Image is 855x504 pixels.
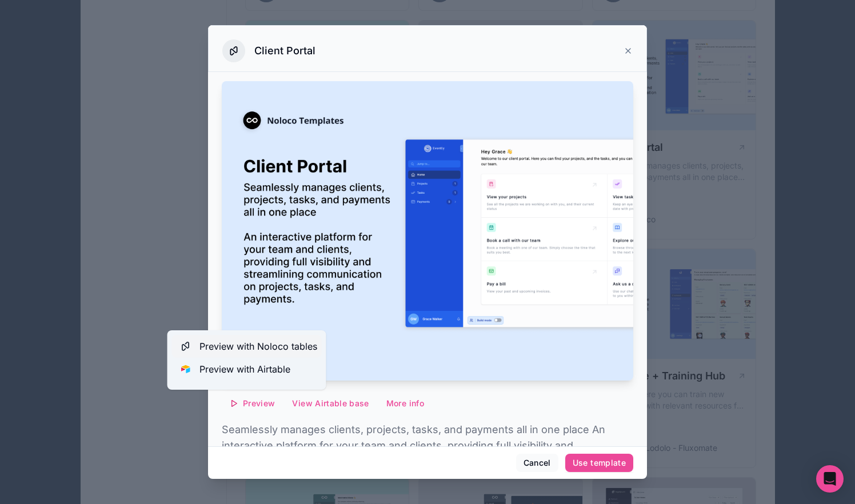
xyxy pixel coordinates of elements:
[199,362,290,376] span: Preview with Airtable
[379,394,432,413] button: More info
[816,465,844,493] div: Open Intercom Messenger
[516,454,558,472] button: Cancel
[222,81,633,381] img: Client Portal
[199,339,317,353] span: Preview with Noloco tables
[573,458,626,468] div: Use template
[243,398,275,409] span: Preview
[181,365,190,374] img: Airtable Logo
[222,394,282,413] button: Preview
[222,422,633,470] p: Seamlessly manages clients, projects, tasks, and payments all in one place An interactive platfor...
[172,358,322,381] button: Airtable LogoPreview with Airtable
[254,44,315,58] h3: Client Portal
[172,335,322,358] button: Preview with Noloco tables
[285,394,376,413] button: View Airtable base
[565,454,633,472] button: Use template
